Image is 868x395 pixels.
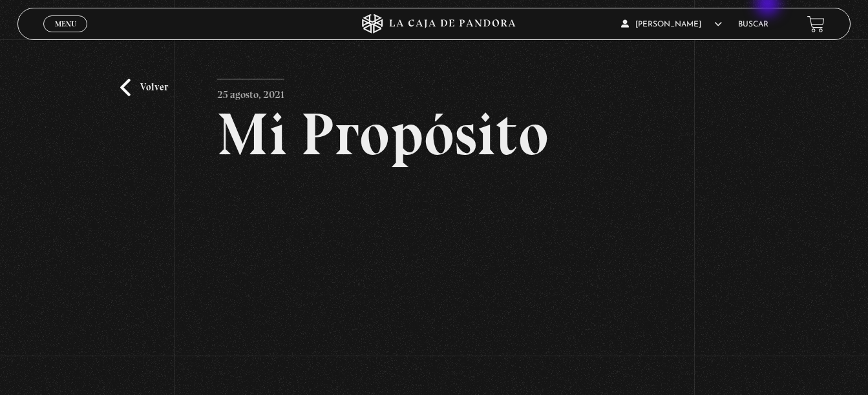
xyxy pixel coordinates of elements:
[217,105,650,164] h2: Mi Propósito
[50,31,81,40] span: Cerrar
[738,21,768,28] a: Buscar
[55,20,76,28] span: Menu
[120,79,168,96] a: Volver
[807,15,825,33] a: View your shopping cart
[217,79,284,105] p: 25 agosto, 2021
[621,21,722,28] span: [PERSON_NAME]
